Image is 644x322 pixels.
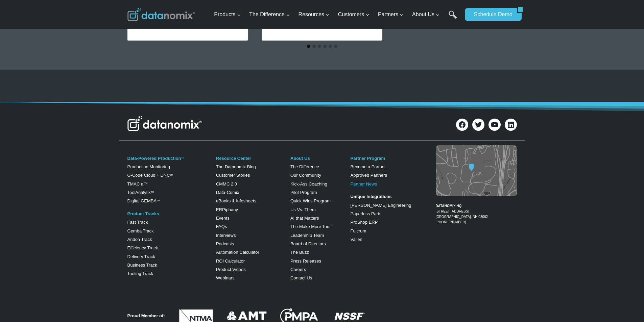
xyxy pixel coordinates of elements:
a: Interviews [216,233,236,238]
sup: TM [144,182,147,184]
a: Data-Powered Production [127,156,181,161]
a: AI that Matters [290,216,319,221]
a: Us Vs. Them [290,207,316,212]
a: Partner News [350,181,377,187]
a: Leadership Team [290,233,324,238]
a: Resource Center [216,156,251,161]
a: Efficiency Track [127,245,158,250]
a: Careers [290,267,306,272]
a: ROI Calculator [216,258,245,264]
a: Product Tracks [127,211,159,216]
a: Schedule Demo [465,8,517,21]
a: ERPiphany [216,207,238,212]
a: The Difference [290,164,319,169]
a: Production Monitoring [127,164,170,169]
button: Go to slide 6 [334,45,337,48]
a: Gemba Track [127,228,154,233]
a: Tooling Track [127,271,153,276]
a: [PERSON_NAME] Engineering [350,203,411,208]
nav: Primary Navigation [211,4,461,26]
ul: Select a slide to show [127,44,517,49]
a: The Datanomix Blog [216,164,256,169]
span: Customers [338,10,369,19]
img: Datanomix map image [436,145,517,196]
strong: Unique Integrations [350,194,391,199]
a: TMAC aiTM [127,181,148,187]
a: Product Videos [216,267,246,272]
a: Automation Calculator [216,250,259,255]
a: G-Code Cloud + DNCTM [127,173,173,178]
img: Datanomix [127,8,195,21]
a: Podcasts [216,241,234,246]
span: Products [214,10,241,19]
a: eBooks & Infosheets [216,198,256,203]
strong: DATANOMIX HQ [436,204,462,208]
a: TM [181,156,184,159]
a: Approved Partners [350,173,387,178]
button: Go to slide 1 [307,45,310,48]
a: Contact Us [290,275,312,280]
a: Data-Comix [216,190,239,195]
a: Andon Track [127,237,152,242]
a: Customer Stories [216,173,250,178]
a: [STREET_ADDRESS][GEOGRAPHIC_DATA], NH 03062 [436,209,488,219]
sup: TM [170,174,173,176]
a: Business Track [127,263,157,268]
button: Go to slide 4 [323,45,327,48]
a: Partner Program [350,156,385,161]
sup: TM [157,199,160,202]
a: Fast Track [127,220,148,225]
a: Press Releases [290,258,321,264]
a: Search [449,10,457,26]
a: Board of Directors [290,241,326,246]
a: Paperless Parts [350,211,381,216]
a: Kick-Ass Coaching [290,181,327,187]
a: ToolAnalytix [127,190,151,195]
a: Events [216,216,230,221]
img: Datanomix Logo [127,116,202,131]
a: Quick Wins Program [290,198,331,203]
a: FAQs [216,224,227,229]
a: CMMC 2.0 [216,181,237,187]
a: ProShop ERP [350,220,378,225]
figcaption: [PHONE_NUMBER] [436,198,517,225]
a: Digital GEMBATM [127,198,160,203]
span: About Us [412,10,440,19]
span: The Difference [249,10,290,19]
a: Pilot Program [290,190,317,195]
a: Webinars [216,275,235,280]
button: Go to slide 3 [318,45,321,48]
a: Become a Partner [350,164,386,169]
a: Vallen [350,237,362,242]
button: Go to slide 2 [312,45,316,48]
a: TM [151,191,154,193]
a: Delivery Track [127,254,155,259]
strong: Proud Member of: [127,313,165,318]
a: About Us [290,156,310,161]
a: Our Community [290,173,321,178]
a: The Buzz [290,250,309,255]
span: Partners [378,10,404,19]
button: Go to slide 5 [329,45,332,48]
span: Resources [299,10,330,19]
a: The Make More Tour [290,224,331,229]
a: Fulcrum [350,228,366,233]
